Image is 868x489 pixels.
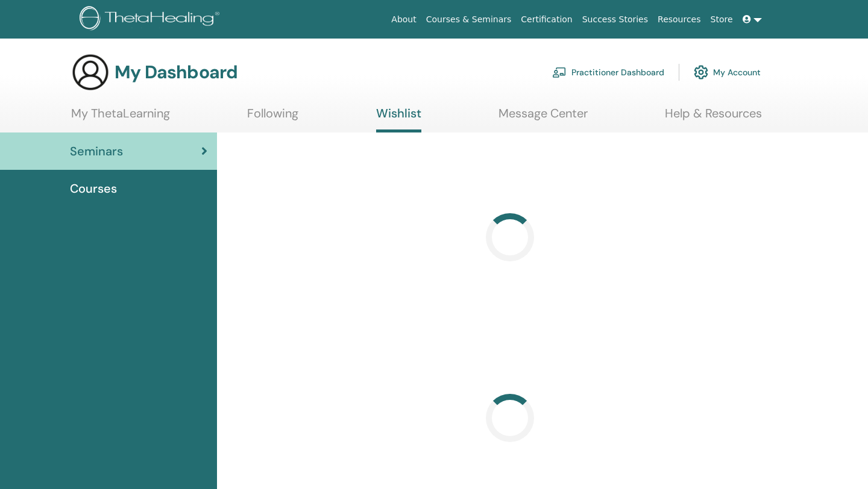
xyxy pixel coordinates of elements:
[694,62,708,83] img: cog.svg
[498,106,588,129] a: Message Center
[376,106,421,132] a: Wishlist
[552,59,664,86] a: Practitioner Dashboard
[552,67,567,78] img: chalkboard-teacher.svg
[653,8,706,31] a: Resources
[577,8,653,31] a: Success Stories
[80,6,224,33] img: logo.png
[70,179,117,198] span: Courses
[115,61,237,83] h3: My Dashboard
[516,8,577,31] a: Certification
[71,53,110,92] img: generic-user-icon.jpg
[706,8,738,31] a: Store
[247,106,298,129] a: Following
[71,106,170,129] a: My ThetaLearning
[694,59,761,86] a: My Account
[386,8,421,31] a: About
[421,8,517,31] a: Courses & Seminars
[665,106,762,129] a: Help & Resources
[70,142,123,160] span: Seminars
